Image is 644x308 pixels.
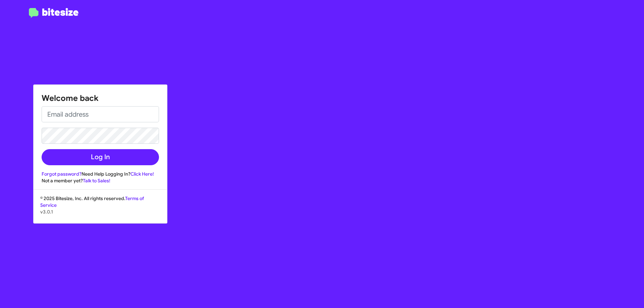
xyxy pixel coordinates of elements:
a: Forgot password? [42,171,82,177]
div: © 2025 Bitesize, Inc. All rights reserved. [34,195,167,223]
h1: Welcome back [42,93,159,104]
div: Not a member yet? [42,177,159,184]
a: Talk to Sales! [83,178,110,184]
p: v3.0.1 [40,208,160,215]
input: Email address [42,106,159,122]
button: Log In [42,149,159,165]
a: Click Here! [130,171,154,177]
div: Need Help Logging In? [42,171,159,177]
